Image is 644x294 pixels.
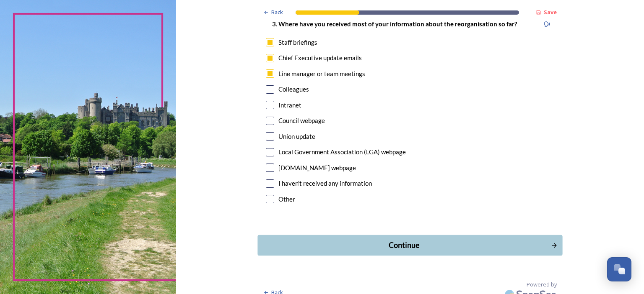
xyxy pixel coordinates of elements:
div: Colleagues [278,84,309,94]
span: Powered by [527,281,557,289]
div: I haven't received any information [278,179,372,188]
span: Back [271,8,283,16]
div: [DOMAIN_NAME] webpage [278,163,356,173]
strong: 3. Where have you received most of your information about the reorganisation so far? [272,20,517,28]
button: Open Chat [607,257,631,281]
div: Continue [262,240,546,251]
div: Council webpage [278,116,325,125]
div: Intranet [278,100,301,110]
div: Line manager or team meetings [278,69,365,79]
button: Continue [257,235,562,256]
div: Union update [278,132,315,141]
div: Chief Executive update emails [278,53,362,63]
div: Local Government Association (LGA) webpage [278,147,406,157]
div: Staff briefings [278,38,317,47]
strong: Save [544,8,557,16]
div: Other [278,194,295,204]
